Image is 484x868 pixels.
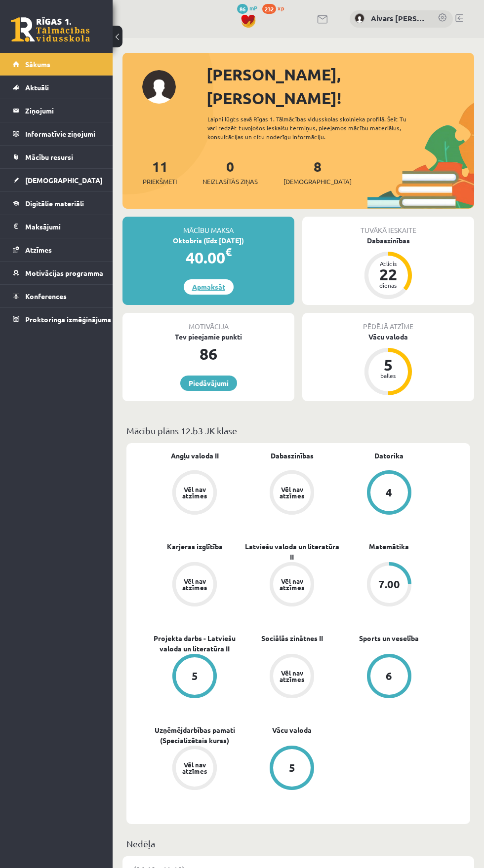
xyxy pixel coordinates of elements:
div: Dabaszinības [302,235,474,246]
a: 232 xp [262,4,289,12]
a: 0Neizlasītās ziņas [202,157,258,187]
div: Vēl nav atzīmes [278,670,306,682]
a: [DEMOGRAPHIC_DATA] [13,169,100,191]
legend: Informatīvie ziņojumi [25,122,100,145]
div: Oktobris (līdz [DATE]) [122,235,294,246]
div: Vēl nav atzīmes [278,486,306,499]
div: Mācību maksa [122,217,294,235]
a: Dabaszinības Atlicis 22 dienas [302,235,474,301]
div: 86 [122,342,294,366]
a: Konferences [13,285,100,307]
span: [DEMOGRAPHIC_DATA] [25,176,103,185]
span: Neizlasītās ziņas [202,177,258,187]
a: Vēl nav atzīmes [243,654,341,700]
a: Aivars [PERSON_NAME] [371,13,428,24]
span: Digitālie materiāli [25,199,84,208]
a: Apmaksāt [184,279,234,295]
a: Rīgas 1. Tālmācības vidusskola [11,17,90,42]
div: 6 [386,671,392,681]
a: Vācu valoda [272,725,312,735]
div: Pēdējā atzīme [302,313,474,332]
div: 5 [192,671,198,681]
a: Latviešu valoda un literatūra II [243,541,341,562]
a: Maksājumi [13,215,100,238]
div: Vēl nav atzīmes [181,761,208,774]
a: Angļu valoda II [171,451,219,461]
a: Matemātika [369,541,409,552]
span: xp [278,4,284,12]
p: Mācību plāns 12.b3 JK klase [126,424,470,437]
div: Vēl nav atzīmes [181,578,208,591]
legend: Maksājumi [25,215,100,238]
a: 5 [146,654,243,700]
a: Vēl nav atzīmes [243,562,341,608]
div: 22 [373,266,403,282]
img: Aivars Jānis Tebernieks [355,13,364,23]
a: Aktuāli [13,76,100,99]
div: 7.00 [378,579,400,590]
span: Priekšmeti [143,177,177,187]
div: Tuvākā ieskaite [302,217,474,235]
span: Atzīmes [25,245,52,254]
div: Atlicis [373,261,403,266]
a: 6 [340,654,438,700]
a: Sports un veselība [359,633,419,643]
a: Vēl nav atzīmes [146,562,243,608]
div: 4 [386,487,392,498]
a: 7.00 [340,562,438,608]
a: Proktoringa izmēģinājums [13,308,100,331]
a: Informatīvie ziņojumi [13,122,100,145]
div: Vācu valoda [302,332,474,342]
a: Vēl nav atzīmes [243,470,341,517]
div: Motivācija [122,313,294,332]
span: [DEMOGRAPHIC_DATA] [283,177,352,187]
a: Uzņēmējdarbības pamati (Specializētais kurss) [146,725,243,746]
a: Vācu valoda 5 balles [302,332,474,397]
div: Vēl nav atzīmes [181,486,208,499]
a: Atzīmes [13,238,100,261]
a: Vēl nav atzīmes [146,746,243,792]
a: Ziņojumi [13,99,100,122]
div: [PERSON_NAME], [PERSON_NAME]! [206,63,474,110]
span: Konferences [25,292,67,301]
span: Aktuāli [25,83,49,92]
a: 86 mP [237,4,257,12]
a: 11Priekšmeti [143,157,177,187]
a: Karjeras izglītība [167,541,223,552]
span: 232 [262,4,276,14]
legend: Ziņojumi [25,99,100,122]
div: dienas [373,282,403,288]
div: 5 [373,357,403,373]
a: 5 [243,746,341,792]
span: Proktoringa izmēģinājums [25,315,111,324]
a: Mācību resursi [13,146,100,168]
a: 8[DEMOGRAPHIC_DATA] [283,157,352,187]
div: balles [373,373,403,378]
a: Projekta darbs - Latviešu valoda un literatūra II [146,633,243,654]
a: Digitālie materiāli [13,192,100,215]
a: Sākums [13,53,100,75]
p: Nedēļa [126,837,470,850]
div: Laipni lūgts savā Rīgas 1. Tālmācības vidusskolas skolnieka profilā. Šeit Tu vari redzēt tuvojošo... [207,114,418,141]
div: 5 [289,762,295,773]
div: Tev pieejamie punkti [122,332,294,342]
span: mP [249,4,257,12]
span: € [225,245,232,259]
span: Motivācijas programma [25,268,103,277]
a: 4 [340,470,438,517]
a: Piedāvājumi [180,376,237,391]
a: Vēl nav atzīmes [146,470,243,517]
a: Sociālās zinātnes II [261,633,323,643]
a: Motivācijas programma [13,262,100,284]
span: Mācību resursi [25,152,73,161]
div: 40.00 [122,246,294,269]
a: Dabaszinības [271,451,314,461]
div: Vēl nav atzīmes [278,578,306,591]
span: Sākums [25,60,50,69]
span: 86 [237,4,248,14]
a: Datorika [374,451,403,461]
